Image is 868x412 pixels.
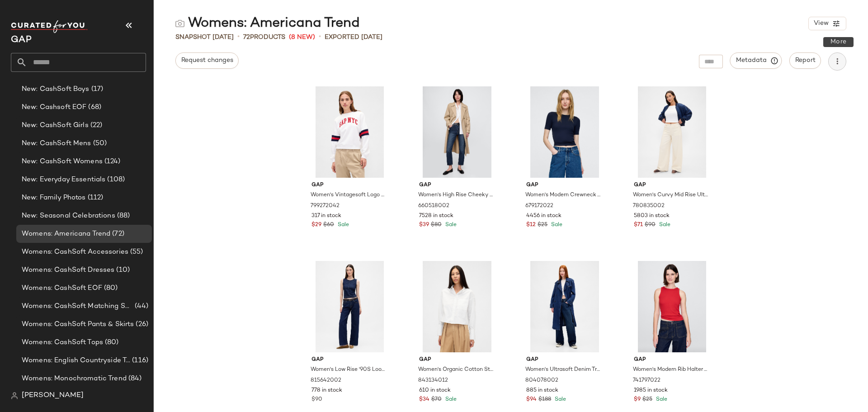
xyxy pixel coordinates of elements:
span: Women's Ultrasoft Denim Trench Coat by Gap Dark Indigo Blue Size XS [525,366,602,374]
span: (17) [90,84,104,95]
span: Sale [443,222,457,228]
span: (80) [103,337,119,348]
span: $90 [311,396,322,404]
span: (22) [89,120,103,131]
button: Request changes [175,52,239,69]
span: New: CashSoft Womens [22,156,103,167]
span: 317 in stock [311,212,341,220]
img: svg%3e [11,392,18,399]
p: Exported [DATE] [325,33,382,42]
img: svg%3e [175,19,184,28]
span: (68) [86,102,101,113]
button: Report [789,52,821,69]
span: New: Seasonal Celebrations [22,211,115,221]
span: 5803 in stock [634,212,670,220]
span: Gap [634,181,710,189]
span: Womens: CashSoft Matching Sets [22,301,133,312]
span: $94 [526,396,537,404]
span: (8 New) [289,33,315,42]
span: (80) [102,283,118,294]
span: $39 [419,221,429,229]
div: Womens: Americana Trend [175,14,360,33]
img: cn60151285.jpg [304,86,395,178]
span: $71 [634,221,643,229]
span: $9 [634,396,641,404]
span: [PERSON_NAME] [22,390,84,401]
span: 815642002 [311,377,341,385]
img: cn59679128.jpg [627,86,717,178]
span: Sale [657,222,670,228]
img: cn57946191.jpg [412,86,503,178]
span: Request changes [181,57,233,64]
span: (124) [103,156,121,167]
span: $80 [431,221,442,229]
span: (44) [133,301,148,312]
span: 679172022 [525,202,553,210]
span: (112) [86,193,104,203]
span: Womens: CashSoft Accessories [22,247,128,257]
span: $70 [431,396,442,404]
span: Gap [634,356,710,364]
span: Sale [654,397,667,403]
span: New: Family Photos [22,193,86,203]
span: Sale [336,222,349,228]
span: Womens: CashSoft EOF [22,283,102,294]
span: Women's High Rise Cheeky Straight Jeans by Gap Dark Indigo V2 Size 24 [418,191,495,199]
img: cfy_white_logo.C9jOOHJF.svg [11,20,88,33]
span: 72 [243,34,250,41]
img: cn60141363.jpg [304,261,395,352]
span: $29 [311,221,321,229]
span: Women's Modern Rib Halter Tank Top by Gap Tomato Sauce Red Size XS [633,366,709,374]
img: cn57440552.jpg [519,86,610,178]
img: cn59939981.jpg [519,261,610,352]
span: $25 [642,396,652,404]
span: 780835002 [633,202,665,210]
span: 4456 in stock [526,212,561,220]
span: New: Everyday Essentials [22,175,105,185]
div: Products [243,33,285,42]
span: Womens: Monochromatic Trend [22,374,127,384]
span: 804078002 [525,377,558,385]
span: Womens: CashSoft Dresses [22,265,114,275]
span: 610 in stock [419,387,451,395]
span: 843134012 [418,377,448,385]
span: $60 [323,221,334,229]
span: 799272042 [311,202,340,210]
span: New: CashSoft Girls [22,120,89,131]
span: $188 [538,396,551,404]
button: View [808,17,846,30]
span: New: CashSoft Boys [22,84,90,95]
span: Womens: Americana Trend [22,229,110,239]
span: Current Company Name [11,35,32,45]
span: Womens: CashSoft Tops [22,337,103,348]
span: Women's Curvy Mid Rise Ultrasoft Baggy Jeans by Gap Ecru Beige Size 29 [633,191,709,199]
span: Womens: English Countryside Trend [22,355,130,366]
span: Report [795,57,816,64]
span: Metadata [736,57,777,65]
span: 1985 in stock [634,387,668,395]
span: Women's Modern Crewneck T-Shirt by Gap Navy Blue Petite Size S [525,191,602,199]
span: Women's Low Rise '90S Loose Jeans by Gap Dark Blue Indigo Size 28 [311,366,387,374]
span: (116) [130,355,148,366]
span: Gap [526,356,603,364]
span: Gap [419,356,495,364]
span: $90 [645,221,656,229]
span: New: CashSoft Mens [22,138,91,149]
span: 741797022 [633,377,660,385]
span: Women's Organic Cotton Straight-Hem Crop Shirt by Gap Optic White Size M [418,366,495,374]
span: $34 [419,396,429,404]
span: 660518002 [418,202,449,210]
span: View [813,20,829,27]
span: (84) [127,374,142,384]
span: Womens: CashSoft Pants & Skirts [22,319,134,330]
span: Gap [419,181,495,189]
span: 778 in stock [311,387,342,395]
img: cn57695524.jpg [627,261,717,352]
img: cn60524174.jpg [412,261,503,352]
span: • [237,32,240,43]
span: (72) [110,229,124,239]
span: • [319,32,321,43]
span: (26) [134,319,148,330]
span: (55) [128,247,143,257]
button: Metadata [730,52,782,69]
